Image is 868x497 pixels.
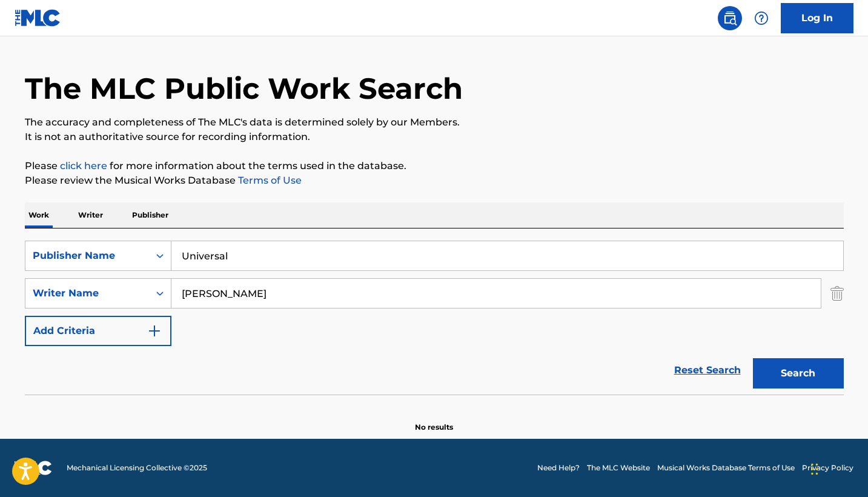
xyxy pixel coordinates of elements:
p: Publisher [128,202,172,228]
div: Help [749,6,774,30]
p: Please for more information about the terms used in the database. [25,159,844,173]
button: Search [753,358,844,389]
a: The MLC Website [587,462,650,473]
p: The accuracy and completeness of The MLC's data is determined solely by our Members. [25,115,844,130]
p: Work [25,202,53,228]
a: Public Search [718,6,742,30]
a: Musical Works Database Terms of Use [657,462,795,473]
img: logo [15,461,52,475]
a: Log In [781,3,853,33]
p: Please review the Musical Works Database [25,173,844,188]
img: 9d2ae6d4665cec9f34b9.svg [147,324,162,338]
p: It is not an authoritative source for recording information. [25,130,844,144]
a: Privacy Policy [802,462,853,473]
a: click here [60,160,107,172]
iframe: Chat Widget [807,439,868,497]
img: search [723,11,737,25]
button: Add Criteria [25,316,171,346]
form: Search Form [25,241,844,395]
a: Need Help? [537,462,580,473]
p: No results [415,407,453,433]
a: Reset Search [668,357,747,384]
img: help [754,11,769,25]
a: Terms of Use [236,175,302,186]
p: Writer [75,202,107,228]
div: Drag [811,451,818,487]
div: Publisher Name [33,248,142,263]
img: MLC Logo [15,9,61,27]
img: Delete Criterion [830,278,844,309]
span: Mechanical Licensing Collective © 2025 [67,462,207,473]
h1: The MLC Public Work Search [25,70,463,107]
div: Writer Name [33,286,142,301]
